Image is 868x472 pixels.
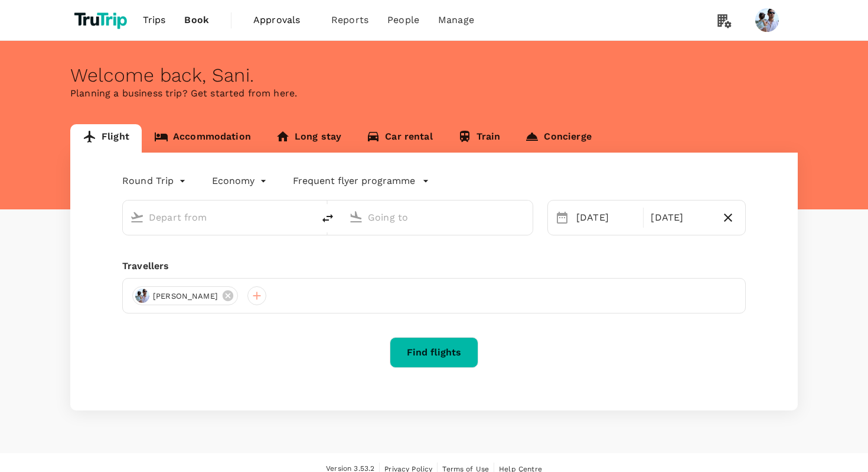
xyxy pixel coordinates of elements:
[354,124,445,153] a: Car rental
[314,204,342,232] button: delete
[390,337,478,368] button: Find flights
[293,174,429,188] button: Frequent flyer programme
[143,13,166,27] span: Trips
[755,8,779,32] img: Sani Gouw
[122,259,746,273] div: Travellers
[149,208,289,227] input: Depart from
[253,13,312,27] span: Approvals
[142,124,263,153] a: Accommodation
[438,13,474,27] span: Manage
[184,13,209,27] span: Book
[135,289,149,303] img: avatar-6695f0dd85a4d.png
[70,124,142,153] a: Flight
[70,64,798,86] div: Welcome back , Sani .
[146,290,225,302] span: [PERSON_NAME]
[212,172,269,190] div: Economy
[70,86,798,101] p: Planning a business trip? Get started from here.
[263,124,354,153] a: Long stay
[305,216,308,218] button: Open
[646,206,715,229] div: [DATE]
[572,206,641,229] div: [DATE]
[331,13,368,27] span: Reports
[513,124,603,153] a: Concierge
[122,172,188,190] div: Round Trip
[132,286,238,305] div: [PERSON_NAME]
[524,216,527,218] button: Open
[445,124,513,153] a: Train
[70,7,133,33] img: TruTrip logo
[368,208,508,227] input: Going to
[293,174,415,188] p: Frequent flyer programme
[387,13,419,27] span: People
